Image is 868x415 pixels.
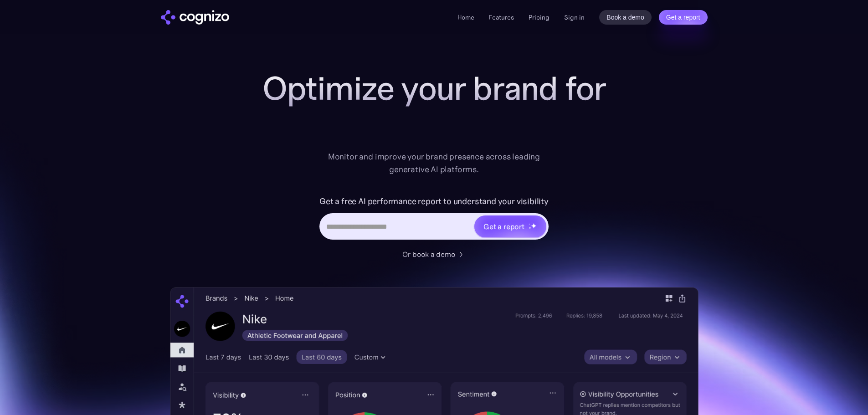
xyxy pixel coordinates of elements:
div: Monitor and improve your brand presence across leading generative AI platforms. [322,150,546,176]
a: Get a report [659,10,708,25]
div: Or book a demo [402,249,455,260]
a: Home [457,13,474,21]
div: Get a report [483,221,524,232]
a: Pricing [529,13,550,21]
img: cognizo logo [161,10,229,25]
a: Book a demo [599,10,652,25]
img: star [529,226,532,230]
a: Or book a demo [402,249,466,260]
a: Sign in [564,12,585,23]
label: Get a free AI performance report to understand your visibility [319,194,549,209]
img: star [529,223,530,225]
a: home [161,10,229,25]
h1: Optimize your brand for [252,70,616,107]
a: Features [489,13,514,21]
a: Get a reportstarstarstar [473,215,547,238]
img: star [531,223,537,229]
form: Hero URL Input Form [319,194,549,244]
